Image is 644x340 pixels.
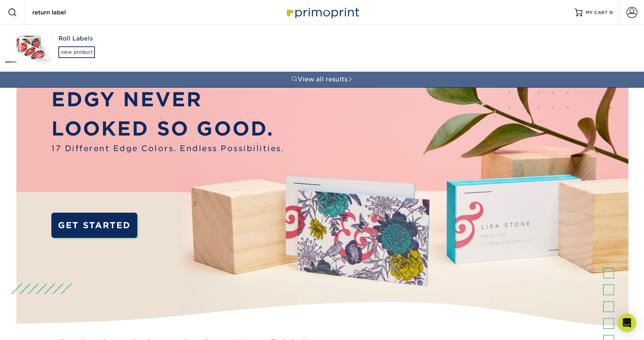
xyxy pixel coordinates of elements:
[51,114,284,143] p: LOOKED SO GOOD.
[5,33,51,64] img: Roll Labels
[618,314,636,332] div: Open Intercom Messenger
[32,8,107,17] input: SEARCH PRODUCTS.....
[283,4,361,21] img: Primoprint
[51,143,284,155] span: 17 Different Edge Colors. Endless Possibilities.
[51,213,137,238] a: GET STARTED
[609,10,613,15] span: 0
[586,9,608,16] span: MY CART
[58,46,95,58] div: view product
[58,34,205,43] div: Roll Labels
[51,85,284,114] p: EDGY NEVER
